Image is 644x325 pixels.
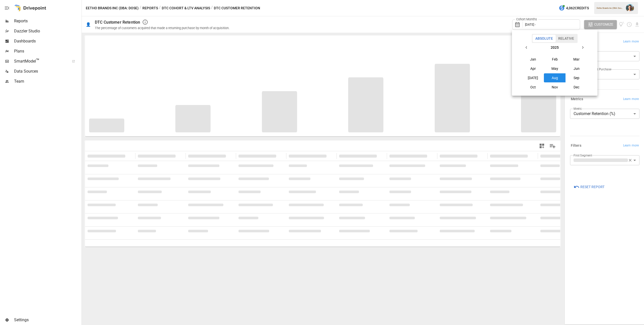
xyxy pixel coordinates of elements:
[566,83,587,92] button: Dec
[531,43,578,52] button: 2025
[533,35,556,42] button: Absolute
[522,64,544,73] button: Apr
[566,64,587,73] button: Jun
[544,64,566,73] button: May
[522,83,544,92] button: Oct
[544,83,566,92] button: Nov
[522,73,544,82] button: [DATE]
[566,55,587,64] button: Mar
[544,73,566,82] button: Aug
[566,73,587,82] button: Sep
[522,55,544,64] button: Jan
[555,35,577,42] button: Relative
[544,55,566,64] button: Feb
